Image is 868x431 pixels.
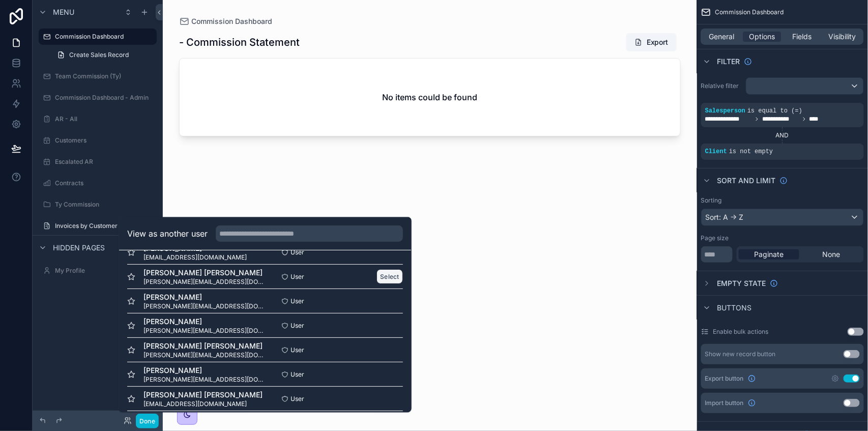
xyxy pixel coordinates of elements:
[717,278,766,289] span: Empty state
[39,90,157,106] a: Commission Dashboard - Admin
[55,158,155,166] label: Escalated AR
[377,270,403,284] button: Select
[143,365,265,376] span: [PERSON_NAME]
[55,200,155,209] label: Ty Commission
[143,268,265,278] span: [PERSON_NAME] [PERSON_NAME]
[829,32,857,42] span: Visibility
[143,327,265,335] span: [PERSON_NAME][EMAIL_ADDRESS][DOMAIN_NAME]
[39,154,157,170] a: Escalated AR
[39,68,157,84] a: Team Commission (Ty)
[39,175,157,191] a: Contracts
[39,111,157,127] a: AR - All
[143,390,263,400] span: [PERSON_NAME] [PERSON_NAME]
[717,176,776,186] span: Sort And Limit
[55,33,151,41] label: Commission Dashboard
[705,107,745,114] span: Salesperson
[127,228,208,240] h2: View as another user
[291,322,304,330] span: User
[143,376,265,384] span: [PERSON_NAME][EMAIL_ADDRESS][DOMAIN_NAME]
[705,375,744,383] span: Export button
[705,148,727,155] span: Client
[143,351,265,359] span: [PERSON_NAME][EMAIL_ADDRESS][DOMAIN_NAME]
[823,249,841,260] span: None
[701,82,742,90] label: Relative filter
[713,328,769,336] label: Enable bulk actions
[701,196,722,205] label: Sorting
[710,32,735,42] span: General
[39,218,157,234] a: Invoices by Customer
[39,132,157,149] a: Customers
[717,56,740,67] span: Filter
[55,115,155,123] label: AR - All
[55,179,155,187] label: Contracts
[715,8,784,16] span: Commission Dashboard
[69,51,129,59] span: Create Sales Record
[717,303,752,313] span: Buttons
[143,278,265,286] span: [PERSON_NAME][EMAIL_ADDRESS][DOMAIN_NAME]
[143,253,247,262] span: [EMAIL_ADDRESS][DOMAIN_NAME]
[143,400,263,408] span: [EMAIL_ADDRESS][DOMAIN_NAME]
[39,196,157,213] a: Ty Commission
[143,317,265,327] span: [PERSON_NAME]
[143,341,265,351] span: [PERSON_NAME] [PERSON_NAME]
[291,248,304,256] span: User
[705,350,776,358] div: Show new record button
[143,302,265,310] span: [PERSON_NAME][EMAIL_ADDRESS][DOMAIN_NAME]
[55,94,155,102] label: Commission Dashboard - Admin
[143,292,265,302] span: [PERSON_NAME]
[136,414,159,428] button: Done
[53,243,105,253] span: Hidden pages
[39,263,157,279] a: My Profile
[755,249,784,260] span: Paginate
[291,297,304,305] span: User
[39,28,157,45] a: Commission Dashboard
[55,136,155,145] label: Customers
[291,273,304,281] span: User
[729,148,773,155] span: is not empty
[701,234,729,242] label: Page size
[793,32,813,42] span: Fields
[749,32,775,42] span: Options
[55,72,155,80] label: Team Commission (Ty)
[53,7,74,17] span: Menu
[705,399,744,407] span: Import button
[291,370,304,379] span: User
[291,346,304,354] span: User
[291,395,304,403] span: User
[701,131,864,139] div: AND
[701,209,864,226] button: Sort: A -> Z
[51,47,157,63] a: Create Sales Record
[55,222,155,230] label: Invoices by Customer
[702,209,863,225] div: Sort: A -> Z
[55,267,155,275] label: My Profile
[747,107,802,114] span: is equal to (=)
